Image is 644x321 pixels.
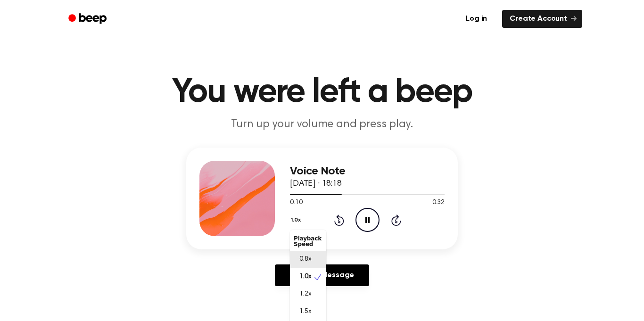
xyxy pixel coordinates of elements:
span: 1.0x [299,272,311,282]
span: 1.5x [299,307,311,317]
span: 1.2x [299,289,311,299]
button: 1.0x [290,212,304,228]
div: Playback Speed [290,232,326,251]
span: 0.8x [299,255,311,264]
